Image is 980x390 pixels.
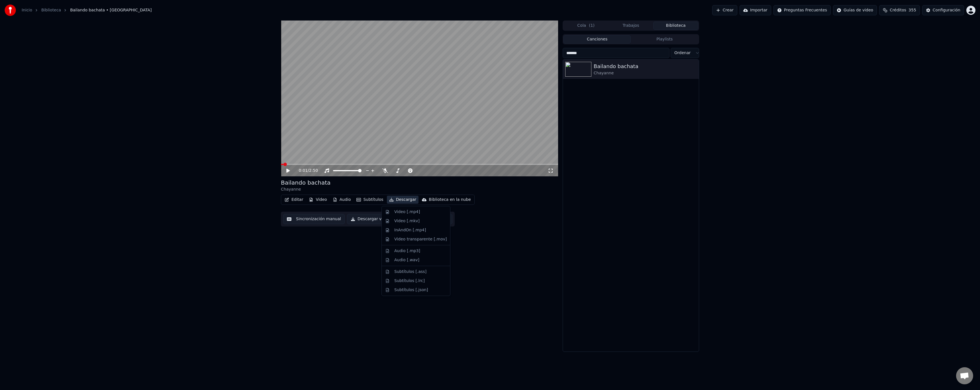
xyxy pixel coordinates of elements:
[282,196,305,204] button: Editar
[299,168,308,173] span: 0:01
[281,187,330,192] div: Chayanne
[908,7,916,13] span: 355
[309,168,318,173] span: 2:50
[22,7,152,13] nav: breadcrumb
[283,214,345,224] button: Sincronización manual
[653,22,698,30] button: Biblioteca
[833,5,877,15] button: Guías de video
[394,227,426,233] div: InAndOn [.mp4]
[589,23,595,28] span: ( 1 )
[394,287,428,293] div: Subtítulos [.json]
[394,248,420,254] div: Audio [.mp3]
[281,179,330,187] div: Bailando bachata
[933,7,960,13] div: Configuración
[354,196,385,204] button: Subtítulos
[387,196,419,204] button: Descargar
[307,196,329,204] button: Video
[394,269,426,275] div: Subtítulos [.ass]
[394,209,420,215] div: Video [.mp4]
[773,5,831,15] button: Preguntas Frecuentes
[674,50,691,56] span: Ordenar
[394,257,419,263] div: Audio [.wav]
[631,35,698,44] button: Playlists
[594,62,697,70] div: Bailando bachata
[594,70,697,76] div: Chayanne
[394,278,425,284] div: Subtítulos [.lrc]
[394,218,420,224] div: Video [.mkv]
[347,214,394,224] button: Descargar video
[879,5,920,15] button: Créditos355
[299,168,313,173] div: /
[740,5,771,15] button: Importar
[922,5,964,15] button: Configuración
[41,7,61,13] a: Biblioteca
[429,197,471,203] div: Biblioteca en la nube
[609,22,654,30] button: Trabajos
[394,236,447,242] div: Video transparente [.mov]
[330,196,353,204] button: Audio
[5,5,16,16] img: youka
[890,7,906,13] span: Créditos
[563,35,631,44] button: Canciones
[956,367,973,384] a: Chat abierto
[70,7,152,13] span: Bailando bachata • [GEOGRAPHIC_DATA]
[563,22,609,30] button: Cola
[712,5,737,15] button: Crear
[22,7,32,13] a: Inicio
